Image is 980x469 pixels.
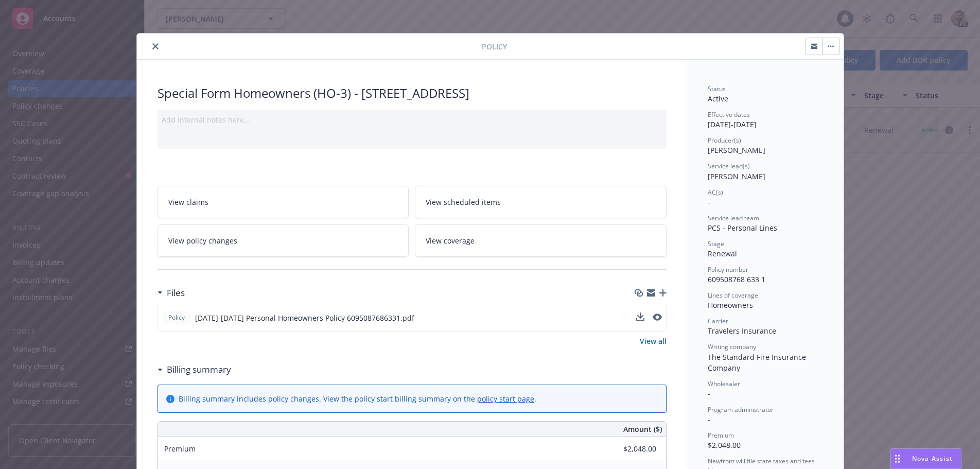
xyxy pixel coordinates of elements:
[167,286,185,300] h3: Files
[708,431,734,440] span: Premium
[912,454,953,463] span: Nova Assist
[157,84,667,102] div: Special Form Homeowners (HO-3) - [STREET_ADDRESS]
[164,444,196,454] span: Premium
[708,223,777,233] span: PCS - Personal Lines
[708,352,808,373] span: The Standard Fire Insurance Company
[157,363,231,376] div: Billing summary
[168,197,208,207] span: View claims
[708,414,710,424] span: -
[415,186,667,218] a: View scheduled items
[636,312,644,323] button: download file
[890,448,961,469] button: Nova Assist
[708,214,759,222] span: Service lead team
[708,162,750,170] span: Service lead(s)
[708,197,710,207] span: -
[708,110,823,130] div: [DATE] - [DATE]
[708,110,750,119] span: Effective dates
[195,312,414,323] span: [DATE]-[DATE] Personal Homeowners Policy 6095087686331.pdf
[708,171,765,181] span: [PERSON_NAME]
[157,186,409,218] a: View claims
[636,312,644,321] button: download file
[426,197,501,207] span: View scheduled items
[708,457,815,465] span: Newfront will file state taxes and fees
[708,84,726,93] span: Status
[708,94,728,103] span: Active
[482,41,507,52] span: Policy
[157,286,185,300] div: Files
[891,449,904,468] div: Drag to move
[149,40,162,53] button: close
[166,313,187,322] span: Policy
[596,441,662,457] input: 0.00
[708,342,756,351] span: Writing company
[708,265,748,274] span: Policy number
[708,188,723,197] span: AC(s)
[157,224,409,257] a: View policy changes
[708,405,774,414] span: Program administrator
[426,235,475,246] span: View coverage
[623,424,662,435] span: Amount ($)
[708,379,740,388] span: Wholesaler
[708,145,765,155] span: [PERSON_NAME]
[708,326,776,336] span: Travelers Insurance
[477,394,534,404] a: policy start page
[708,249,737,258] span: Renewal
[179,393,536,404] div: Billing summary includes policy changes. View the policy start billing summary on the .
[168,235,237,246] span: View policy changes
[653,314,662,321] button: preview file
[708,300,823,310] div: Homeowners
[415,224,667,257] a: View coverage
[653,312,662,323] button: preview file
[708,317,728,325] span: Carrier
[708,291,758,300] span: Lines of coverage
[708,136,741,145] span: Producer(s)
[162,114,662,125] div: Add internal notes here...
[708,389,710,398] span: -
[708,274,765,284] span: 609508768 633 1
[167,363,231,376] h3: Billing summary
[640,336,667,346] a: View all
[708,239,724,248] span: Stage
[708,440,741,450] span: $2,048.00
